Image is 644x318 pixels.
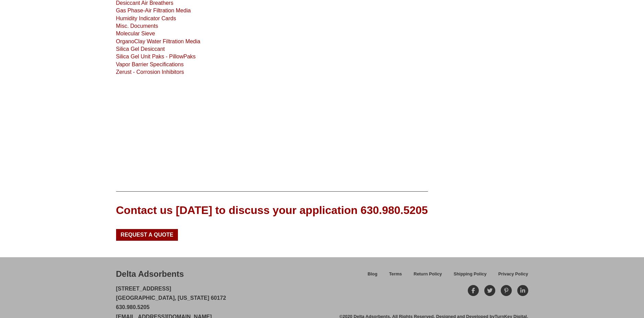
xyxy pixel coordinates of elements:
a: OrganoClay Water Filtration Media [116,38,201,44]
a: Vapor Barrier Specifications [116,61,184,67]
a: Privacy Policy [493,270,528,282]
span: Return Policy [414,272,442,276]
a: Request a Quote [116,229,178,241]
span: Terms [389,272,402,276]
span: Privacy Policy [498,272,528,276]
a: Blog [362,270,383,282]
a: Zerust - Corrosion Inhibitors [116,69,184,75]
a: Misc. Documents [116,23,158,29]
a: Silica Gel Unit Paks - PillowPaks [116,54,196,59]
a: Gas Phase-Air Filtration Media [116,8,191,13]
a: Molecular Sieve [116,31,155,36]
span: Blog [368,272,377,276]
span: Request a Quote [121,232,173,238]
div: Contact us [DATE] to discuss your application 630.980.5205 [116,203,428,218]
a: Shipping Policy [448,270,493,282]
a: Return Policy [408,270,448,282]
a: Silica Gel Desiccant [116,46,165,52]
a: Humidity Indicator Cards [116,15,176,21]
div: Delta Adsorbents [116,268,184,280]
a: Terms [383,270,408,282]
span: Shipping Policy [454,272,487,276]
